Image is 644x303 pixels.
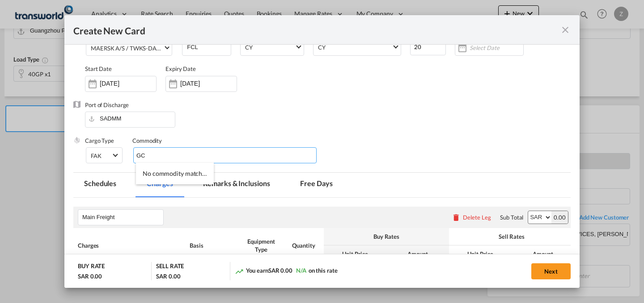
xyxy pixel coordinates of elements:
div: FAK [91,152,102,159]
md-select: Select Origin Service Mode: CY [244,40,304,53]
input: Leg Name [82,211,163,224]
input: Start Date [100,80,156,87]
div: Equipment Type [243,237,279,253]
md-pagination-wrapper: Use the left and right arrow keys to navigate between tabs [73,173,352,197]
md-tab-item: Remarks & Inclusions [192,173,280,197]
span: SAR 0.00 [268,267,292,274]
th: Amount [512,245,574,263]
span: N/A [296,267,306,274]
div: Basis [190,241,234,249]
div: SAR 0.00 [156,272,180,280]
button: Next [531,263,571,279]
div: Sell Rates [453,232,570,241]
label: Port of Discharge [85,101,129,108]
button: Delete Leg [452,214,491,221]
input: Select Date [470,44,523,51]
md-tab-item: Charges [136,173,183,197]
md-select: Select Cargo type: FAK [86,147,123,163]
input: Chips input. [136,149,218,163]
th: Unit Price [449,245,512,263]
label: Expiry Date [165,65,196,72]
div: Delete Leg [463,214,491,221]
div: Sub Total [500,213,523,221]
md-select: Select Liner: MAERSK A/S / TWKS-DAMMAM [86,40,172,56]
div: 0.00 [551,211,568,224]
div: Buy Rates [328,232,445,241]
div: Charges [78,241,181,249]
th: Unit Price [324,245,386,263]
div: Quantity [288,241,319,249]
md-icon: icon-close fg-AAA8AD m-0 pointer [560,25,571,35]
label: Start Date [85,65,112,72]
div: SELL RATE [156,262,184,272]
input: Expiry Date [180,80,237,87]
md-tab-item: Schedules [73,173,127,197]
md-icon: icon-delete [452,213,461,222]
div: CY [245,44,253,51]
input: Enter Port of Discharge [89,112,175,125]
div: BUY RATE [78,262,105,272]
div: MAERSK A/S / TWKS-DAMMAM [91,45,177,52]
label: Commodity [132,137,162,144]
md-tab-item: Free Days [289,173,343,197]
div: Create New Card [73,24,560,35]
input: Enter Service Type [186,40,231,54]
div: CY [240,29,313,65]
div: CY [318,44,326,51]
label: Cargo Type [85,137,114,144]
md-select: Select Destination Service Mode: CY [317,40,401,53]
th: Amount [386,245,449,263]
li: No commodity matching "GC" were found. [136,163,214,184]
input: 0 [410,39,446,55]
div: You earn on this rate [235,266,338,276]
img: cargo.png [73,137,80,144]
md-chips-wrap: Chips container with autocompletion. Enter the text area, type text to search, and then use the u... [133,147,317,163]
md-dialog: Create New Card ... [64,15,580,288]
md-icon: icon-trending-up [235,267,244,276]
div: SAR 0.00 [78,272,102,280]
